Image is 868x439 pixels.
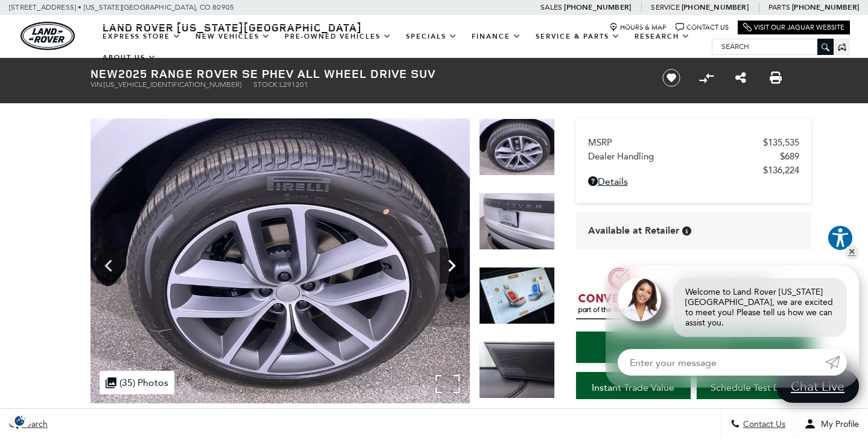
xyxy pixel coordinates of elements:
[712,39,833,54] input: Search
[103,20,362,34] span: Land Rover [US_STATE][GEOGRAPHIC_DATA]
[104,80,241,89] span: [US_VEHICLE_IDENTIFICATION_NUMBER]
[399,26,464,47] a: Specials
[770,71,782,85] a: Print this New 2025 Range Rover SE PHEV All Wheel Drive SUV
[90,67,642,80] h1: 2025 Range Rover SE PHEV All Wheel Drive SUV
[651,3,679,11] span: Service
[188,26,277,47] a: New Vehicles
[816,419,859,429] span: My Profile
[97,248,121,284] div: Previous
[440,248,464,284] div: Next
[90,65,118,82] strong: New
[479,267,555,324] img: New 2025 Hakuba Silver LAND ROVER SE PHEV image 34
[9,3,234,11] a: [STREET_ADDRESS] • [US_STATE][GEOGRAPHIC_DATA], CO 80905
[827,225,854,254] aside: Accessibility Help Desk
[540,3,562,11] span: Sales
[588,151,799,162] a: Dealer Handling $689
[618,278,661,321] img: Agent profile photo
[588,137,799,148] a: MSRP $135,535
[479,118,555,176] img: New 2025 Hakuba Silver LAND ROVER SE PHEV image 32
[528,26,627,47] a: Service & Parts
[780,151,799,162] span: $689
[792,2,859,12] a: [PHONE_NUMBER]
[825,349,847,376] a: Submit
[627,26,697,47] a: Research
[658,68,685,88] button: Save vehicle
[90,80,104,89] span: VIN:
[588,176,799,187] a: Details
[743,23,844,32] a: Visit Our Jaguar Website
[588,137,763,148] span: MSRP
[90,118,470,403] img: New 2025 Hakuba Silver LAND ROVER SE PHEV image 32
[479,193,555,250] img: New 2025 Hakuba Silver LAND ROVER SE PHEV image 33
[609,23,667,32] a: Hours & Map
[95,47,163,68] a: About Us
[697,69,715,87] button: Compare Vehicle
[479,341,555,399] img: New 2025 Hakuba Silver LAND ROVER SE PHEV image 35
[277,26,399,47] a: Pre-Owned Vehicles
[95,20,369,34] a: Land Rover [US_STATE][GEOGRAPHIC_DATA]
[763,165,799,176] span: $136,224
[464,26,528,47] a: Finance
[763,137,799,148] span: $135,535
[735,71,746,85] a: Share this New 2025 Range Rover SE PHEV All Wheel Drive SUV
[588,151,780,162] span: Dealer Handling
[592,382,674,393] span: Instant Trade Value
[21,22,75,50] img: Land Rover
[588,165,799,176] a: $136,224
[740,419,785,429] span: Contact Us
[827,225,854,251] button: Explore your accessibility options
[682,2,749,12] a: [PHONE_NUMBER]
[795,409,868,439] button: Open user profile menu
[576,332,811,363] a: Start Your Deal
[618,349,825,376] input: Enter your message
[673,278,847,337] div: Welcome to Land Rover [US_STATE][GEOGRAPHIC_DATA], we are excited to meet you! Please tell us how...
[253,80,279,89] span: Stock:
[95,26,712,68] nav: Main Navigation
[100,371,174,394] div: (35) Photos
[6,414,34,427] section: Click to Open Cookie Consent Modal
[6,414,34,427] img: Opt-Out Icon
[682,226,691,236] div: Vehicle is in stock and ready for immediate delivery. Due to demand, availability is subject to c...
[676,23,729,32] a: Contact Us
[95,26,188,47] a: EXPRESS STORE
[576,372,691,403] a: Instant Trade Value
[21,22,75,50] a: land-rover
[279,80,308,89] span: L291201
[768,3,790,11] span: Parts
[564,2,631,12] a: [PHONE_NUMBER]
[697,372,811,403] a: Schedule Test Drive
[588,224,679,237] span: Available at Retailer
